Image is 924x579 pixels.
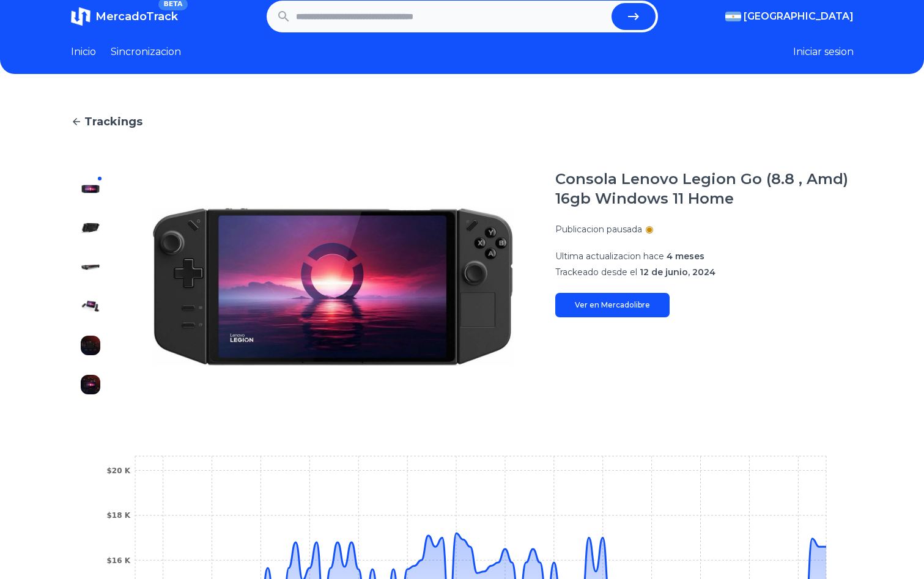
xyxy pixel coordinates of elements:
[725,12,741,21] img: Argentina
[555,169,854,208] h1: Consola Lenovo Legion Go (8.8 , Amd) 16gb Windows 11 Home
[81,257,100,277] img: Consola Lenovo Legion Go (8.8 , Amd) 16gb Windows 11 Home
[71,7,178,26] a: MercadoTrackBETA
[71,7,91,26] img: MercadoTrack
[667,251,704,262] span: 4 meses
[71,113,854,130] a: Trackings
[111,45,181,59] a: Sincronizacion
[555,223,642,235] p: Publicacion pausada
[81,179,100,199] img: Consola Lenovo Legion Go (8.8 , Amd) 16gb Windows 11 Home
[81,375,100,394] img: Consola Lenovo Legion Go (8.8 , Amd) 16gb Windows 11 Home
[106,556,130,565] tspan: $16 K
[81,218,100,238] img: Consola Lenovo Legion Go (8.8 , Amd) 16gb Windows 11 Home
[555,267,637,278] span: Trackeado desde el
[81,336,100,355] img: Consola Lenovo Legion Go (8.8 , Amd) 16gb Windows 11 Home
[135,169,531,404] img: Consola Lenovo Legion Go (8.8 , Amd) 16gb Windows 11 Home
[84,113,142,130] span: Trackings
[725,9,854,24] button: [GEOGRAPHIC_DATA]
[744,9,854,24] span: [GEOGRAPHIC_DATA]
[106,467,130,475] tspan: $20 K
[555,251,664,262] span: Ultima actualizacion hace
[555,293,670,317] a: Ver en Mercadolibre
[81,297,100,316] img: Consola Lenovo Legion Go (8.8 , Amd) 16gb Windows 11 Home
[106,511,130,520] tspan: $18 K
[95,10,178,23] span: MercadoTrack
[793,45,854,59] button: Iniciar sesion
[640,267,715,278] span: 12 de junio, 2024
[71,45,96,59] a: Inicio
